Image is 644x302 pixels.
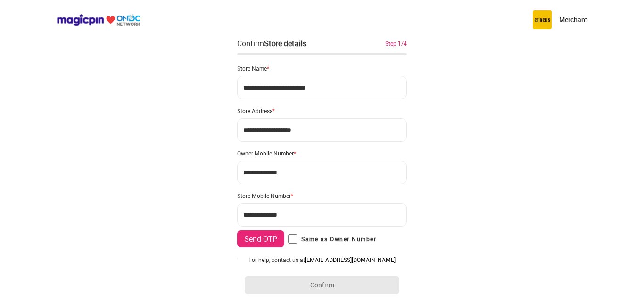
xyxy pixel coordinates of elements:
button: Send OTP [237,230,284,247]
div: Store Mobile Number [237,192,407,199]
label: Same as Owner Number [288,234,376,244]
p: Merchant [559,15,587,24]
div: Store Name [237,65,407,72]
div: Step 1/4 [385,39,407,48]
div: Owner E-mail ID [237,255,407,262]
input: Same as Owner Number [288,234,297,244]
div: For help, contact us at [245,256,399,263]
a: [EMAIL_ADDRESS][DOMAIN_NAME] [305,256,396,263]
div: Owner Mobile Number [237,149,407,157]
div: Store details [264,38,306,49]
button: Confirm [245,276,399,294]
div: Store Address [237,107,407,114]
img: circus.b677b59b.png [533,10,552,29]
img: ondc-logo-new-small.8a59708e.svg [57,14,140,26]
div: Confirm [237,38,306,49]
